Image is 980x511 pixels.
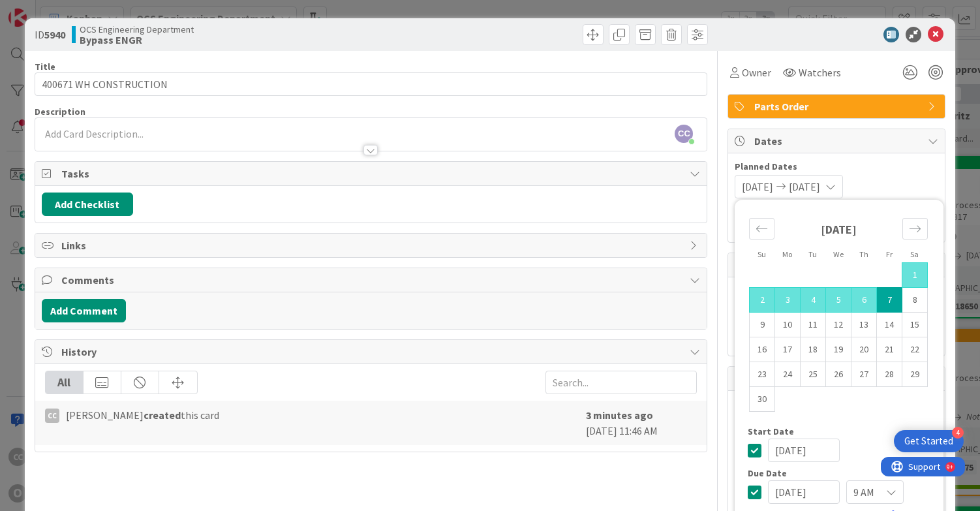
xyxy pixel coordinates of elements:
[782,249,792,259] small: Mo
[80,35,194,45] b: Bypass ENGR
[851,362,877,387] td: Choose Thursday, 11/27/2025 12:00 PM as your check-in date. It’s available.
[754,133,921,149] span: Dates
[910,249,919,259] small: Sa
[750,337,775,362] td: Choose Sunday, 11/16/2025 12:00 PM as your check-in date. It’s available.
[66,407,219,423] span: [PERSON_NAME] this card
[768,439,840,462] input: MM/DD/YYYY
[851,288,877,313] td: Selected. Thursday, 11/06/2025 12:00 PM
[877,337,902,362] td: Choose Friday, 11/21/2025 12:00 PM as your check-in date. It’s available.
[789,179,820,194] span: [DATE]
[952,427,964,439] div: 4
[826,313,851,337] td: Choose Wednesday, 11/12/2025 12:00 PM as your check-in date. It’s available.
[750,313,775,337] td: Choose Sunday, 11/09/2025 12:00 PM as your check-in date. It’s available.
[799,65,841,80] span: Watchers
[826,362,851,387] td: Choose Wednesday, 11/26/2025 12:00 PM as your check-in date. It’s available.
[877,288,902,313] td: Selected as end date. Friday, 11/07/2025 12:00 PM
[801,288,826,313] td: Selected. Tuesday, 11/04/2025 12:00 PM
[61,344,684,360] span: History
[27,2,59,18] span: Support
[851,337,877,362] td: Choose Thursday, 11/20/2025 12:00 PM as your check-in date. It’s available.
[902,288,928,313] td: Choose Saturday, 11/08/2025 12:00 PM as your check-in date. It’s available.
[46,371,84,394] div: All
[801,362,826,387] td: Choose Tuesday, 11/25/2025 12:00 PM as your check-in date. It’s available.
[877,313,902,337] td: Choose Friday, 11/14/2025 12:00 PM as your check-in date. It’s available.
[749,218,774,240] div: Move backward to switch to the previous month.
[750,288,775,313] td: Selected. Sunday, 11/02/2025 12:00 PM
[902,313,928,337] td: Choose Saturday, 11/15/2025 12:00 PM as your check-in date. It’s available.
[833,249,844,259] small: We
[35,61,55,72] label: Title
[877,362,902,387] td: Choose Friday, 11/28/2025 12:00 PM as your check-in date. It’s available.
[902,362,928,387] td: Choose Saturday, 11/29/2025 12:00 PM as your check-in date. It’s available.
[44,28,65,41] b: 5940
[586,407,697,439] div: [DATE] 11:46 AM
[808,249,817,259] small: Tu
[750,387,775,412] td: Choose Sunday, 11/30/2025 12:00 PM as your check-in date. It’s available.
[853,483,874,501] span: 9 AM
[768,480,840,504] input: MM/DD/YYYY
[821,222,857,237] strong: [DATE]
[801,313,826,337] td: Choose Tuesday, 11/11/2025 12:00 PM as your check-in date. It’s available.
[851,313,877,337] td: Choose Thursday, 11/13/2025 12:00 PM as your check-in date. It’s available.
[35,27,65,42] span: ID
[758,249,766,259] small: Su
[748,427,794,436] span: Start Date
[754,99,921,114] span: Parts Order
[35,106,85,117] span: Description
[735,160,938,174] span: Planned Dates
[826,288,851,313] td: Selected. Wednesday, 11/05/2025 12:00 PM
[42,193,133,216] button: Add Checklist
[904,435,953,448] div: Get Started
[735,206,942,427] div: Calendar
[66,5,72,16] div: 9+
[801,337,826,362] td: Choose Tuesday, 11/18/2025 12:00 PM as your check-in date. It’s available.
[61,272,684,288] span: Comments
[675,125,693,143] span: CC
[750,362,775,387] td: Choose Sunday, 11/23/2025 12:00 PM as your check-in date. It’s available.
[742,179,773,194] span: [DATE]
[775,288,801,313] td: Selected. Monday, 11/03/2025 12:00 PM
[545,371,697,394] input: Search...
[80,24,194,35] span: OCS Engineering Department
[742,65,771,80] span: Owner
[826,337,851,362] td: Choose Wednesday, 11/19/2025 12:00 PM as your check-in date. It’s available.
[902,337,928,362] td: Choose Saturday, 11/22/2025 12:00 PM as your check-in date. It’s available.
[586,409,653,422] b: 3 minutes ago
[902,263,928,288] td: Selected. Saturday, 11/01/2025 12:00 PM
[61,166,684,181] span: Tasks
[775,337,801,362] td: Choose Monday, 11/17/2025 12:00 PM as your check-in date. It’s available.
[45,409,59,423] div: CC
[775,313,801,337] td: Choose Monday, 11/10/2025 12:00 PM as your check-in date. It’s available.
[894,430,964,452] div: Open Get Started checklist, remaining modules: 4
[748,469,787,478] span: Due Date
[859,249,868,259] small: Th
[35,72,708,96] input: type card name here...
[144,409,181,422] b: created
[775,362,801,387] td: Choose Monday, 11/24/2025 12:00 PM as your check-in date. It’s available.
[61,238,684,253] span: Links
[42,299,126,322] button: Add Comment
[902,218,928,240] div: Move forward to switch to the next month.
[886,249,893,259] small: Fr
